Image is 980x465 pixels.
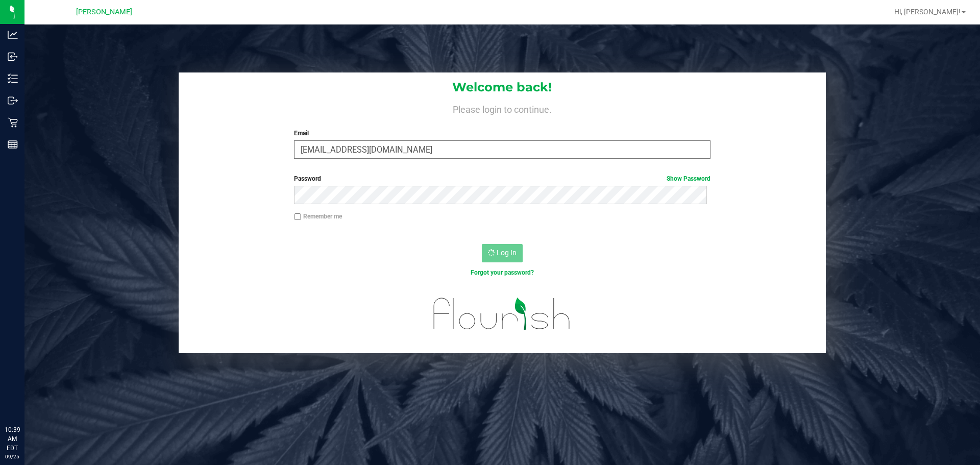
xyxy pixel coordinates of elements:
[5,453,20,460] p: 09/25
[294,129,710,138] label: Email
[294,213,301,221] input: Remember me
[76,8,132,16] span: [PERSON_NAME]
[482,244,523,262] button: Log In
[8,30,18,40] inline-svg: Analytics
[294,175,321,182] span: Password
[8,74,18,84] inline-svg: Inventory
[471,269,534,276] a: Forgot your password?
[667,175,710,182] a: Show Password
[497,249,517,257] span: Log In
[8,95,18,106] inline-svg: Outbound
[179,102,826,114] h4: Please login to continue.
[179,81,826,94] h1: Welcome back!
[8,139,18,150] inline-svg: Reports
[5,425,20,453] p: 10:39 AM EDT
[294,212,342,221] label: Remember me
[894,8,961,16] span: Hi, [PERSON_NAME]!
[8,52,18,62] inline-svg: Inbound
[421,288,583,340] img: flourish_logo.svg
[8,117,18,128] inline-svg: Retail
